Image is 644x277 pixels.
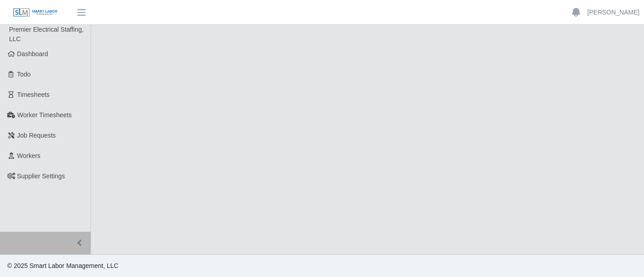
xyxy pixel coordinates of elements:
span: Worker Timesheets [17,111,72,119]
span: Todo [17,71,31,78]
span: Timesheets [17,91,50,98]
img: SLM Logo [13,8,58,18]
span: Workers [17,152,41,159]
span: Supplier Settings [17,172,65,180]
a: [PERSON_NAME] [587,8,639,17]
span: Premier Electrical Staffing, LLC [9,26,84,43]
span: © 2025 Smart Labor Management, LLC [7,262,118,269]
span: Job Requests [17,132,56,139]
span: Dashboard [17,50,48,57]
